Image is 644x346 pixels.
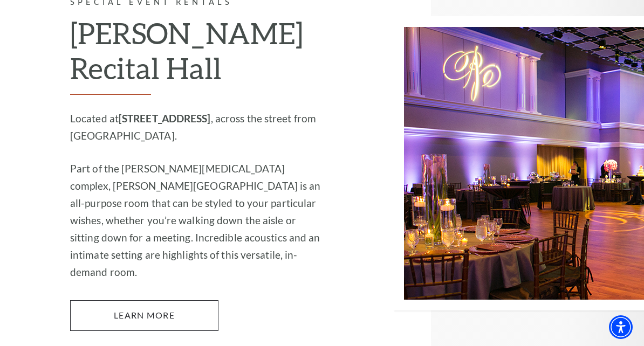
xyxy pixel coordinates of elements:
[70,300,218,330] a: Learn More Van Cliburn Recital Hall
[70,160,323,281] p: Part of the [PERSON_NAME][MEDICAL_DATA] complex, [PERSON_NAME][GEOGRAPHIC_DATA] is an all-purpose...
[609,315,633,339] div: Accessibility Menu
[70,110,323,144] p: Located at , across the street from [GEOGRAPHIC_DATA].
[393,16,644,310] img: Special Event Rentals
[70,16,323,95] h2: [PERSON_NAME] Recital Hall
[119,112,211,124] strong: [STREET_ADDRESS]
